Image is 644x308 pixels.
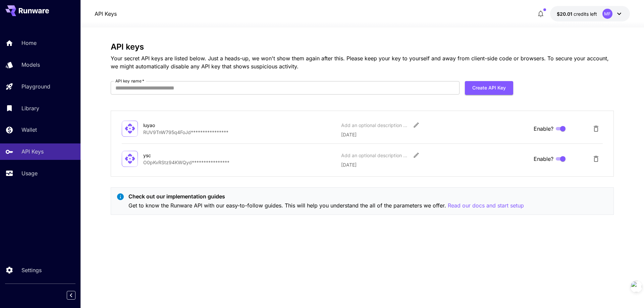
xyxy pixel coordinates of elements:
div: ysc [143,152,210,159]
button: Delete API Key [589,122,603,135]
p: Wallet [21,126,37,134]
button: Read our docs and start setup [448,201,524,210]
p: Home [21,39,37,47]
p: Usage [21,169,38,177]
div: MF [602,9,612,19]
button: $20.008MF [550,6,630,21]
p: [DATE] [341,131,528,138]
p: Library [21,104,39,112]
div: Add an optional description or comment [341,122,408,129]
p: Check out our implementation guides [128,192,524,200]
p: Get to know the Runware API with our easy-to-follow guides. This will help you understand the all... [128,201,524,210]
span: Enable? [534,125,553,133]
div: $20.008 [557,10,597,17]
label: API key name [115,78,144,84]
p: Your secret API keys are listed below. Just a heads-up, we won't show them again after this. Plea... [111,54,614,70]
div: Collapse sidebar [72,289,80,301]
div: Add an optional description or comment [341,152,408,159]
button: Collapse sidebar [67,291,75,300]
button: Create API Key [465,81,513,95]
button: Delete API Key [589,152,603,166]
p: API Keys [21,147,44,156]
button: Edit [410,119,422,131]
button: Edit [410,149,422,161]
span: credits left [574,11,597,17]
p: Settings [21,266,42,274]
span: Enable? [534,155,553,163]
p: [DATE] [341,161,528,168]
span: $20.01 [557,11,574,17]
p: Playground [21,82,50,90]
p: Models [21,61,40,69]
div: luyao [143,122,210,129]
nav: breadcrumb [95,10,117,18]
h3: API keys [111,42,614,52]
a: API Keys [95,10,117,18]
